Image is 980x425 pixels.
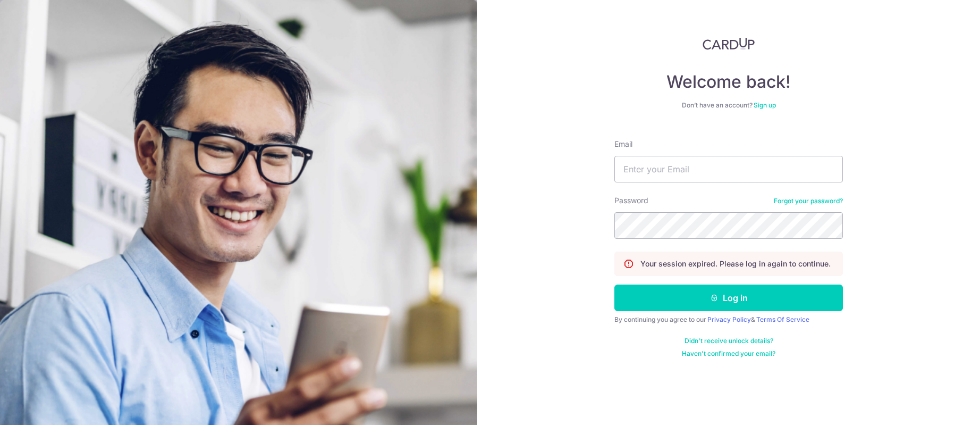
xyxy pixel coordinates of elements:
img: CardUp Logo [703,37,755,50]
div: By continuing you agree to our & [614,315,843,324]
a: Didn't receive unlock details? [685,337,773,345]
label: Password [614,195,648,206]
a: Forgot your password? [774,197,843,205]
a: Privacy Policy [707,315,751,323]
p: Your session expired. Please log in again to continue. [640,259,831,269]
label: Email [614,139,632,149]
a: Terms Of Service [756,315,809,323]
div: Don’t have an account? [614,101,843,110]
button: Log in [614,285,843,311]
a: Haven't confirmed your email? [682,349,775,358]
input: Enter your Email [614,156,843,182]
h4: Welcome back! [614,71,843,93]
a: Sign up [754,101,776,109]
